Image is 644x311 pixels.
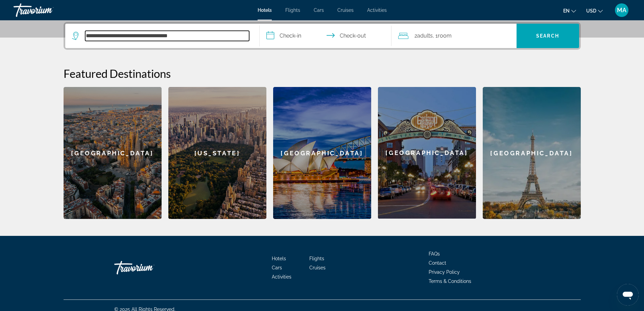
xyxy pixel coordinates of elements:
[586,8,596,14] span: USD
[14,1,81,19] a: Travorium
[378,87,476,219] a: San Diego[GEOGRAPHIC_DATA]
[417,32,433,39] span: Adults
[309,265,326,270] a: Cruises
[64,67,581,80] h2: Featured Destinations
[64,87,162,219] div: [GEOGRAPHIC_DATA]
[337,7,354,13] a: Cruises
[536,33,559,39] span: Search
[65,24,579,48] div: Search widget
[64,87,162,219] a: Barcelona[GEOGRAPHIC_DATA]
[314,7,324,13] a: Cars
[429,279,471,284] a: Terms & Conditions
[258,7,272,13] a: Hotels
[114,258,182,278] a: Go Home
[260,24,391,48] button: Select check in and out date
[617,7,626,14] span: MA
[563,8,570,14] span: en
[272,274,291,280] a: Activities
[433,31,452,41] span: , 1
[273,87,371,219] div: [GEOGRAPHIC_DATA]
[586,6,603,16] button: Change currency
[367,7,387,13] a: Activities
[429,251,440,257] a: FAQs
[483,87,581,219] a: Paris[GEOGRAPHIC_DATA]
[391,24,517,48] button: Travelers: 2 adults, 0 children
[168,87,266,219] div: [US_STATE]
[378,87,476,219] div: [GEOGRAPHIC_DATA]
[438,32,452,39] span: Room
[429,260,446,266] a: Contact
[483,87,581,219] div: [GEOGRAPHIC_DATA]
[414,31,433,41] span: 2
[517,24,579,48] button: Search
[285,7,300,13] a: Flights
[309,256,324,261] a: Flights
[563,6,576,16] button: Change language
[85,31,249,41] input: Search hotel destination
[272,256,286,261] a: Hotels
[429,269,460,275] a: Privacy Policy
[613,3,630,17] button: User Menu
[272,265,282,270] a: Cars
[617,284,639,306] iframe: Button to launch messaging window
[168,87,266,219] a: New York[US_STATE]
[273,87,371,219] a: Sydney[GEOGRAPHIC_DATA]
